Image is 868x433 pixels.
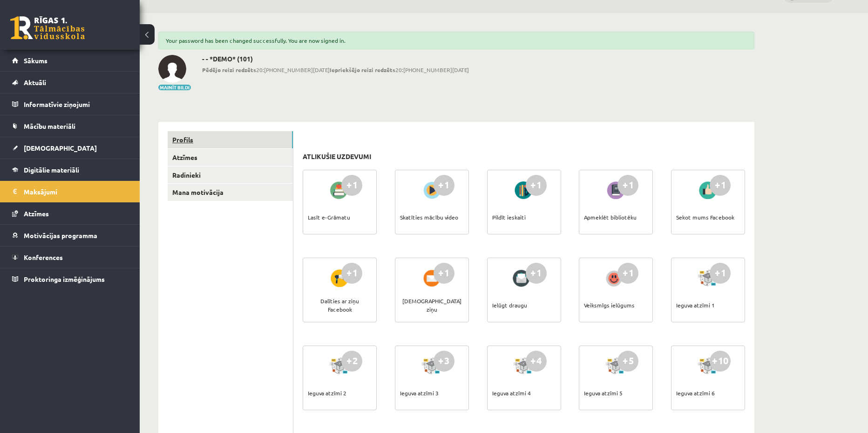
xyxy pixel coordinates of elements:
[202,66,256,73] b: Pēdējo reizi redzēts
[676,289,715,321] div: Ieguva atzīmi 1
[202,66,469,74] span: 20:[PHONE_NUMBER][DATE] 20:[PHONE_NUMBER][DATE]
[158,55,186,83] img: - -
[24,209,49,218] span: Atzīmes
[12,225,128,246] a: Motivācijas programma
[526,263,547,284] div: +1
[24,231,97,240] span: Motivācijas programma
[341,263,362,284] div: +1
[308,377,346,409] div: Ieguva atzīmi 2
[617,175,638,196] div: +1
[434,175,454,196] div: +1
[526,351,547,372] div: +4
[12,115,128,137] a: Mācību materiāli
[12,181,128,202] a: Maksājumi
[526,175,547,196] div: +1
[10,16,85,40] a: Rīgas 1. Tālmācības vidusskola
[434,351,454,372] div: +3
[168,167,293,184] a: Radinieki
[24,78,46,87] span: Aktuāli
[168,184,293,201] a: Mana motivācija
[12,93,128,115] a: Informatīvie ziņojumi
[400,201,458,233] div: Skatīties mācību video
[710,263,731,284] div: +1
[617,351,638,372] div: +5
[24,181,128,202] legend: Maksājumi
[12,159,128,180] a: Digitālie materiāli
[492,289,527,321] div: Ielūgt draugu
[24,93,128,115] legend: Informatīvie ziņojumi
[303,153,371,160] h3: Atlikušie uzdevumi
[12,268,128,290] a: Proktoringa izmēģinājums
[434,263,454,284] div: +1
[400,289,464,321] div: [DEMOGRAPHIC_DATA] ziņu
[710,175,731,196] div: +1
[168,149,293,166] a: Atzīmes
[24,144,97,152] span: [DEMOGRAPHIC_DATA]
[24,275,105,283] span: Proktoringa izmēģinājums
[341,175,362,196] div: +1
[12,72,128,93] a: Aktuāli
[168,131,293,148] a: Profils
[584,289,635,321] div: Veiksmīgs ielūgums
[492,201,526,233] div: Pildīt ieskaiti
[158,85,191,90] button: Mainīt bildi
[710,351,731,372] div: +10
[158,32,754,49] div: Your password has been changed successfully. You are now signed in.
[24,166,79,174] span: Digitālie materiāli
[24,56,47,65] span: Sākums
[12,246,128,268] a: Konferences
[12,50,128,71] a: Sākums
[341,351,362,372] div: +2
[584,201,637,233] div: Apmeklēt bibliotēku
[202,55,469,63] h2: - - *DEMO* (101)
[12,137,128,159] a: [DEMOGRAPHIC_DATA]
[330,66,395,73] b: Iepriekšējo reizi redzēts
[400,377,439,409] div: Ieguva atzīmi 3
[584,377,623,409] div: Ieguva atzīmi 5
[24,122,75,130] span: Mācību materiāli
[676,201,734,233] div: Sekot mums Facebook
[676,377,715,409] div: Ieguva atzīmi 6
[492,377,531,409] div: Ieguva atzīmi 4
[308,201,350,233] div: Lasīt e-Grāmatu
[12,203,128,224] a: Atzīmes
[617,263,638,284] div: +1
[24,253,63,261] span: Konferences
[308,289,372,321] div: Dalīties ar ziņu Facebook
